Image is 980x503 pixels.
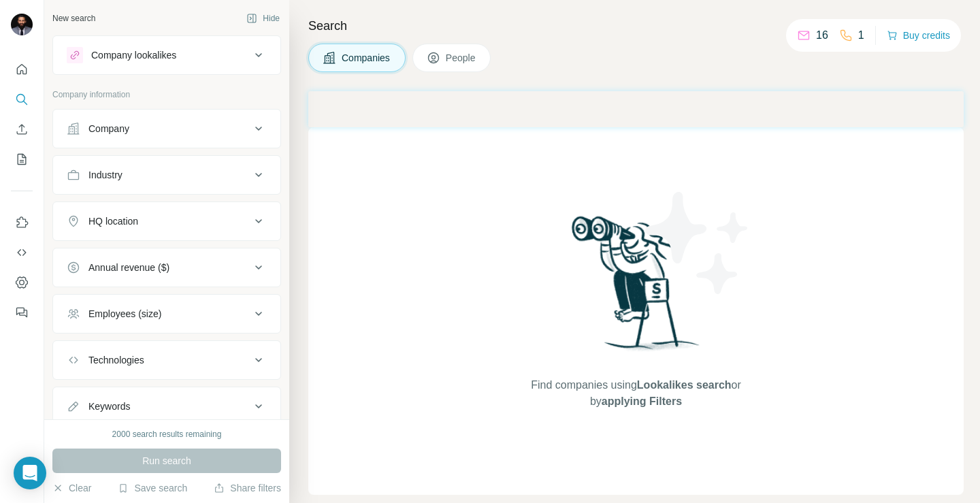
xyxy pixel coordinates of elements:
span: Find companies using or by [527,377,745,410]
span: Companies [342,51,391,65]
div: HQ location [88,214,138,228]
button: Employees (size) [53,297,280,330]
button: Buy credits [887,26,950,45]
div: Technologies [88,353,144,367]
div: Company lookalikes [91,48,176,62]
button: Enrich CSV [11,117,33,142]
span: People [446,51,477,65]
button: Use Surfe API [11,240,33,265]
button: Share filters [214,481,281,495]
div: Open Intercom Messenger [14,457,46,489]
button: HQ location [53,205,280,238]
button: Quick start [11,57,33,82]
img: Surfe Illustration - Woman searching with binoculars [566,212,707,364]
p: Company information [52,88,281,101]
p: 1 [858,27,864,44]
span: applying Filters [602,395,682,407]
button: My lists [11,147,33,172]
button: Feedback [11,300,33,325]
button: Hide [237,8,289,29]
span: Lookalikes search [637,379,732,391]
p: 16 [816,27,828,44]
div: Industry [88,168,122,182]
button: Company lookalikes [53,39,280,71]
div: New search [52,12,95,25]
button: Annual revenue ($) [53,251,280,284]
div: 2000 search results remaining [112,428,222,440]
button: Clear [52,481,91,495]
div: Annual revenue ($) [88,261,169,274]
button: Search [11,87,33,112]
button: Keywords [53,390,280,423]
button: Save search [118,481,187,495]
div: Employees (size) [88,307,161,321]
h4: Search [308,16,964,35]
div: Company [88,122,129,135]
button: Use Surfe on LinkedIn [11,210,33,235]
button: Industry [53,159,280,191]
button: Dashboard [11,270,33,295]
button: Technologies [53,344,280,376]
img: Surfe Illustration - Stars [636,182,759,304]
div: Keywords [88,400,130,413]
button: Company [53,112,280,145]
iframe: Banner [308,91,964,127]
img: Avatar [11,14,33,35]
